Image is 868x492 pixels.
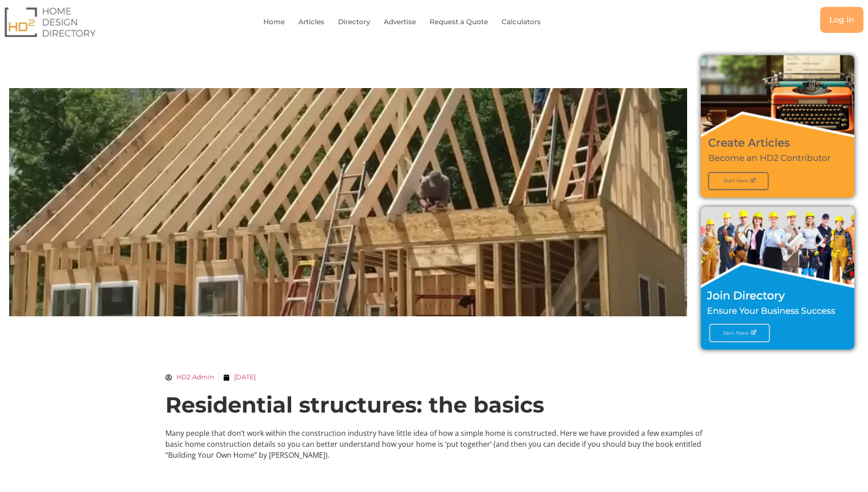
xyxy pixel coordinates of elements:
[263,11,285,32] a: Home
[165,372,214,382] a: HD2 Admin
[165,391,703,419] h1: Residential structures: the basics
[829,16,854,24] span: Log in
[234,373,256,381] time: [DATE]
[176,11,649,32] nav: Menu
[298,11,324,32] a: Articles
[701,207,854,350] img: Join Directory
[820,7,863,33] a: Log in
[430,11,488,32] a: Request a Quote
[384,11,416,32] a: Advertise
[172,372,214,382] span: HD2 Admin
[701,55,854,198] img: Create Articles
[165,428,703,461] p: Many people that don’t work within the construction industry have little idea of how a simple hom...
[502,11,541,32] a: Calculators
[338,11,370,32] a: Directory
[223,372,256,382] a: [DATE]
